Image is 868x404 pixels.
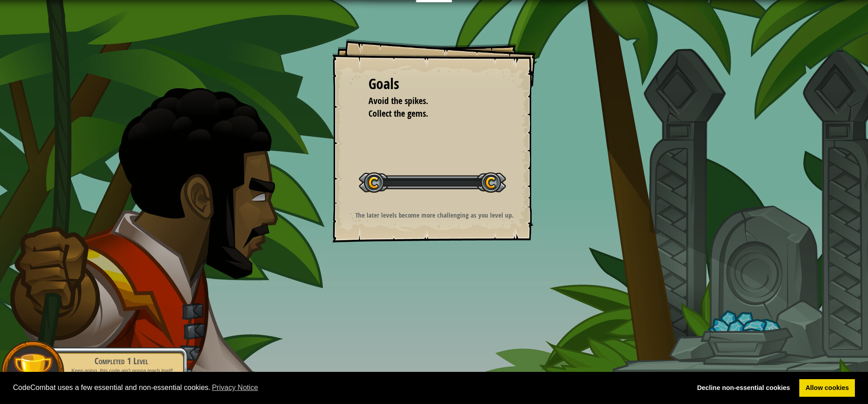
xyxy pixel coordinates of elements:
[211,381,260,394] a: learn more about cookies
[12,352,53,393] img: trophy.png
[691,379,796,397] a: deny cookies
[64,355,178,367] div: Completed 1 Level
[799,379,855,397] a: allow cookies
[64,367,178,374] p: Keep going, this code ain't gonna teach itself!
[13,381,684,394] span: CodeCombat uses a few essential and non-essential cookies.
